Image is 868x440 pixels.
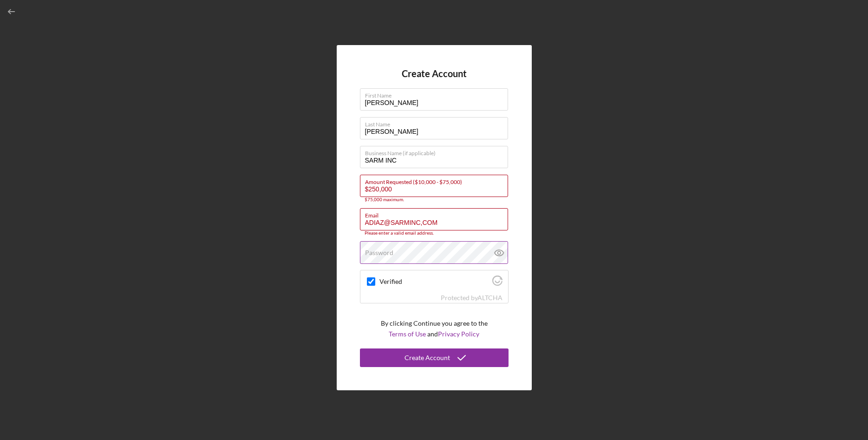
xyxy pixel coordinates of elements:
[492,279,503,287] a: Visit Altcha.org
[402,68,467,79] h4: Create Account
[365,175,508,185] label: Amount Requested ($10,000 - $75,000)
[365,209,508,219] label: Email
[365,118,508,128] label: Last Name
[438,330,479,338] a: Privacy Policy
[477,294,503,302] a: Visit Altcha.org
[441,294,503,302] div: Protected by
[405,348,450,367] div: Create Account
[381,318,488,339] p: By clicking Continue you agree to the and
[360,230,509,236] div: Please enter a valid email address.
[379,278,489,285] label: Verified
[360,197,509,203] div: $75,000 maximum.
[365,249,393,256] label: Password
[389,330,426,338] a: Terms of Use
[365,89,508,99] label: First Name
[360,348,509,367] button: Create Account
[365,146,508,157] label: Business Name (if applicable)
